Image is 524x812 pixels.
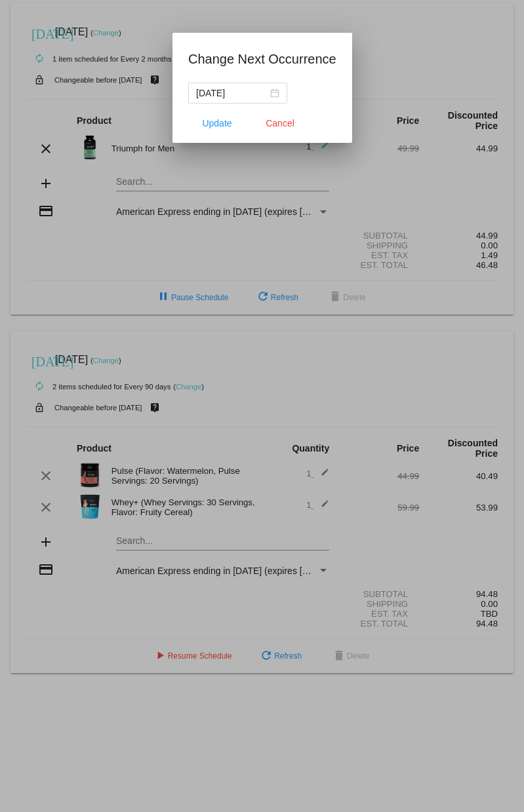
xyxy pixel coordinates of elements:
input: Select date [196,86,268,100]
span: Update [202,118,232,128]
button: Update [188,111,246,135]
button: Close dialog [251,111,309,135]
span: Cancel [266,118,294,128]
h1: Change Next Occurrence [188,48,336,69]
